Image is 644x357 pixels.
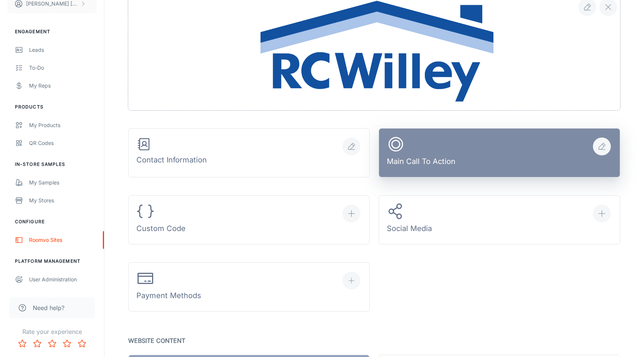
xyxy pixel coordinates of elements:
[29,275,97,284] div: User Administration
[29,64,97,72] div: To-do
[29,178,97,187] div: My Samples
[29,196,97,205] div: My Stores
[379,195,620,244] button: Social Media
[136,137,207,168] div: Contact Information
[136,269,201,304] div: Payment Methods
[29,236,97,244] div: Roomvo Sites
[136,202,186,237] div: Custom Code
[29,46,97,54] div: Leads
[60,336,75,351] button: Rate 4 star
[33,303,64,312] span: Need help?
[29,139,97,147] div: QR Codes
[128,335,620,346] p: Website Content
[128,128,370,177] button: Contact Information
[387,202,432,237] div: Social Media
[45,336,60,351] button: Rate 3 star
[128,262,370,312] button: Payment Methods
[6,327,98,336] p: Rate your experience
[29,121,97,129] div: My Products
[30,336,45,351] button: Rate 2 star
[128,195,370,244] button: Custom Code
[15,336,30,351] button: Rate 1 star
[75,336,89,351] button: Rate 5 star
[29,82,97,90] div: My Reps
[379,128,620,177] button: Main Call To Action
[387,135,455,170] div: Main Call To Action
